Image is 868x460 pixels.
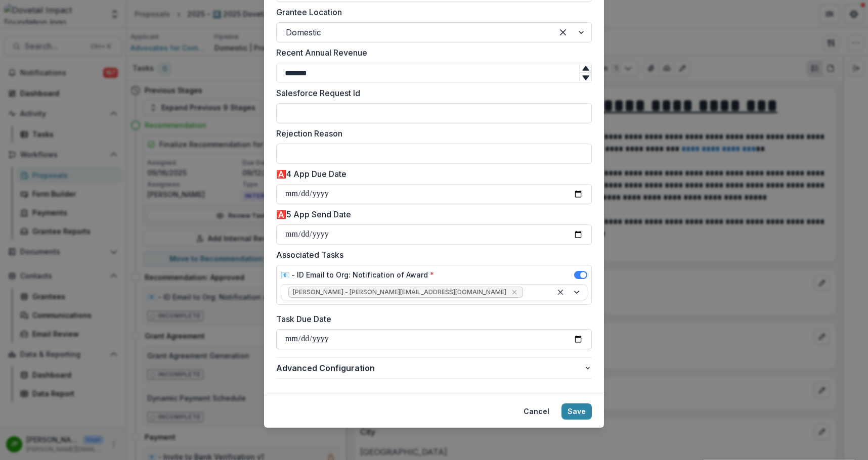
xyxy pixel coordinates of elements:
label: Grantee Location [276,6,586,18]
button: Cancel [517,403,555,420]
div: Remove Jason Pittman - jason@dovetailimpact.org [509,287,519,297]
label: Task Due Date [276,313,586,325]
span: Advanced Configuration [276,362,584,374]
button: Advanced Configuration [276,358,592,378]
label: 🅰️5 App Send Date [276,208,586,220]
label: Recent Annual Revenue [276,47,586,59]
span: [PERSON_NAME] - [PERSON_NAME][EMAIL_ADDRESS][DOMAIN_NAME] [293,289,506,296]
div: Clear selected options [555,24,571,40]
label: Salesforce Request Id [276,87,586,99]
label: Associated Tasks [276,249,586,261]
div: Clear selected options [554,286,567,298]
label: 🅰️4 App Due Date [276,168,586,180]
label: Rejection Reason [276,127,586,140]
label: 📧 - ID Email to Org: Notification of Award [281,269,434,280]
button: Save [561,403,592,420]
